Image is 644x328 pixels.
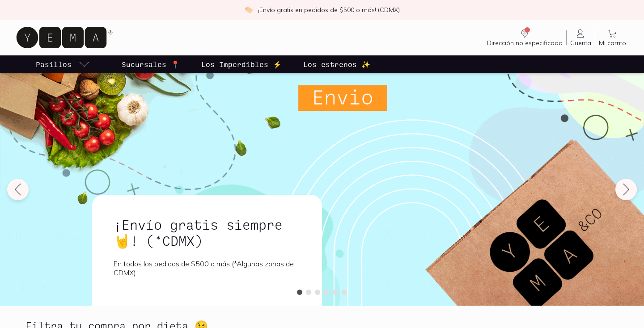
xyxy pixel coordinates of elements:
a: Sucursales 📍 [120,55,182,73]
p: Los Imperdibles ⚡️ [201,59,282,70]
a: Los Imperdibles ⚡️ [199,55,284,73]
span: Mi carrito [599,39,626,47]
a: Dirección no especificada [483,28,566,47]
span: Dirección no especificada [487,39,563,47]
a: pasillo-todos-link [34,55,91,73]
p: En todos los pedidos de $500 o más (*Algunas zonas de CDMX) [114,259,301,277]
a: Mi carrito [595,28,630,47]
a: Los estrenos ✨ [301,55,372,73]
span: Cuenta [570,39,591,47]
p: Sucursales 📍 [122,59,180,70]
p: ¡Envío gratis en pedidos de $500 o más! (CDMX) [258,5,400,14]
p: Pasillos [36,59,72,70]
a: Cuenta [567,28,595,47]
p: Los estrenos ✨ [303,59,370,70]
h1: ¡Envío gratis siempre🤘! (*CDMX) [114,216,301,248]
img: check [245,6,253,14]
